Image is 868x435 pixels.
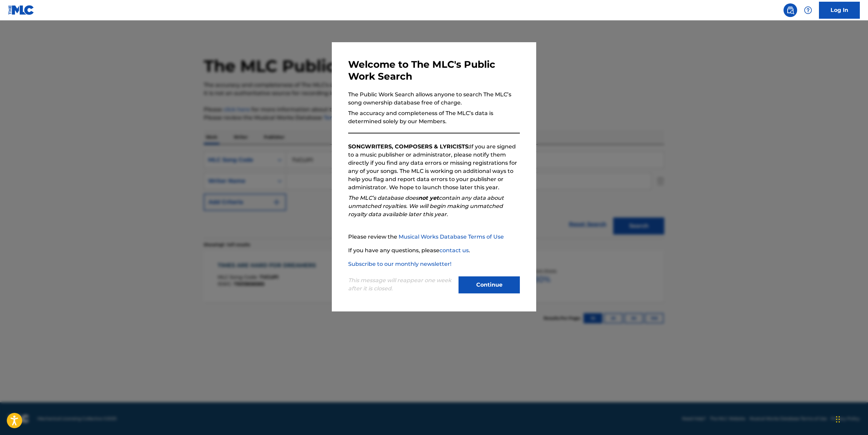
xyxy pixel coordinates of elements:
p: This message will reappear one week after it is closed. [348,276,454,293]
a: Musical Works Database Terms of Use [399,233,504,240]
p: Please review the [348,233,520,241]
img: help [804,6,812,14]
button: Continue [459,276,520,293]
p: The Public Work Search allows anyone to search The MLC’s song ownership database free of charge. [348,91,520,107]
a: contact us [439,247,469,254]
div: Drag [836,409,840,430]
img: MLC Logo [8,5,34,15]
img: search [786,6,794,14]
a: Log In [819,2,860,19]
div: Help [801,3,815,17]
h3: Welcome to The MLC's Public Work Search [348,59,520,82]
a: Subscribe to our monthly newsletter! [348,261,451,267]
p: If you have any questions, please . [348,246,520,255]
em: The MLC’s database does contain any data about unmatched royalties. We will begin making unmatche... [348,195,504,218]
strong: not yet [418,195,439,201]
p: The accuracy and completeness of The MLC’s data is determined solely by our Members. [348,109,520,126]
p: If you are signed to a music publisher or administrator, please notify them directly if you find ... [348,143,520,192]
iframe: Chat Widget [834,402,868,435]
strong: SONGWRITERS, COMPOSERS & LYRICISTS: [348,143,470,150]
a: Public Search [784,3,797,17]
